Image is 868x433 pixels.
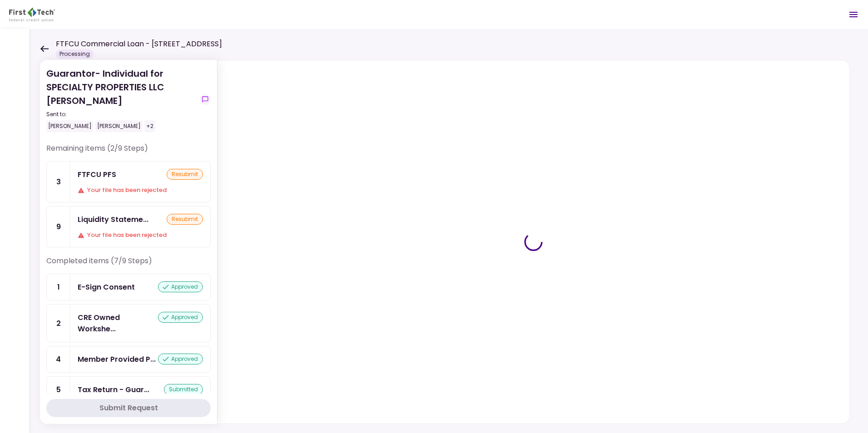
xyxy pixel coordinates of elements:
div: [PERSON_NAME] [46,120,94,132]
button: Open menu [843,4,864,25]
a: 4Member Provided PFSapproved [46,346,211,373]
div: E-Sign Consent [78,281,135,293]
div: CRE Owned Worksheet [78,312,158,335]
div: Guarantor- Individual for SPECIALTY PROPERTIES LLC [PERSON_NAME] [46,67,196,132]
img: Partner icon [9,8,55,21]
div: approved [158,312,203,323]
div: 9 [47,207,70,247]
div: 2 [47,305,70,342]
div: 4 [47,346,70,372]
div: 5 [47,377,70,403]
div: +2 [144,120,155,132]
div: Completed items (7/9 Steps) [46,256,211,274]
div: resubmit [167,169,203,180]
div: 3 [47,162,70,202]
div: Processing [56,49,94,59]
h1: FTFCU Commercial Loan - [STREET_ADDRESS] [56,39,222,49]
div: Your file has been rejected [78,186,203,195]
a: 5Tax Return - Guarantorsubmitted [46,376,211,403]
div: resubmit [167,214,203,225]
button: Submit Request [46,399,211,417]
div: Remaining items (2/9 Steps) [46,143,211,161]
div: Submit Request [99,403,158,413]
a: 1E-Sign Consentapproved [46,274,211,300]
div: Tax Return - Guarantor [78,384,149,395]
button: show-messages [200,94,211,105]
div: Sent to: [46,110,196,118]
a: 3FTFCU PFSresubmitYour file has been rejected [46,161,211,202]
div: 1 [47,274,70,300]
div: Member Provided PFS [78,354,156,365]
a: 9Liquidity Statements - GuarantorresubmitYour file has been rejected [46,206,211,247]
div: Liquidity Statements - Guarantor [78,214,148,225]
div: Your file has been rejected [78,231,203,240]
div: approved [158,354,203,364]
div: FTFCU PFS [78,169,116,180]
div: approved [158,281,203,292]
div: [PERSON_NAME] [95,120,143,132]
a: 2CRE Owned Worksheetapproved [46,304,211,342]
div: submitted [164,384,203,395]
